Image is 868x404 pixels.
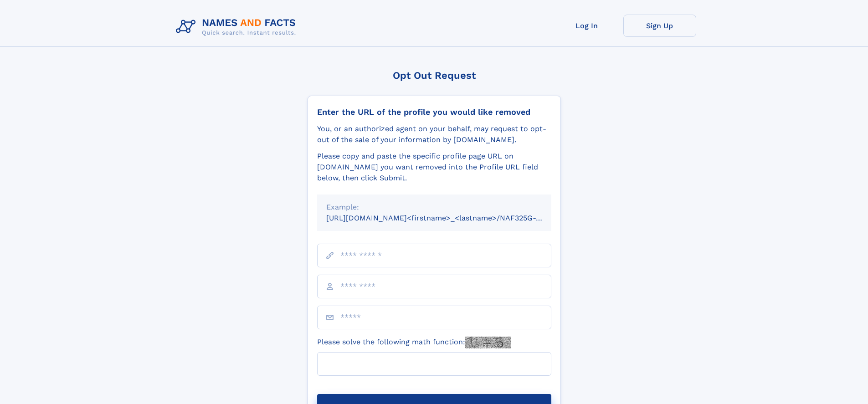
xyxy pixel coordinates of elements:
[172,15,303,39] img: Logo Names and Facts
[308,70,561,81] div: Opt Out Request
[317,107,551,117] div: Enter the URL of the profile you would like removed
[326,202,542,213] div: Example:
[550,15,623,37] a: Log In
[317,151,551,184] div: Please copy and paste the specific profile page URL on [DOMAIN_NAME] you want removed into the Pr...
[326,214,569,222] small: [URL][DOMAIN_NAME]<firstname>_<lastname>/NAF325G-xxxxxxxx
[317,337,511,348] label: Please solve the following math function:
[623,15,696,37] a: Sign Up
[317,123,551,145] div: You, or an authorized agent on your behalf, may request to opt-out of the sale of your informatio...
